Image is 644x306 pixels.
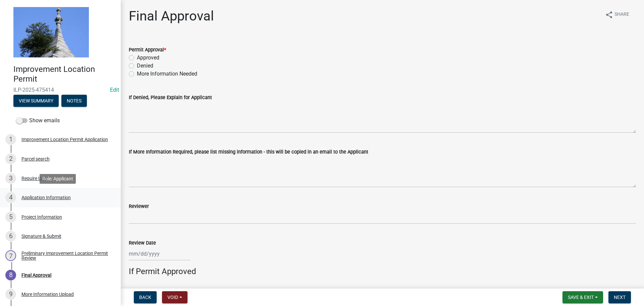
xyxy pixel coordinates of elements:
h1: Final Approval [129,8,214,24]
label: Permit Approval [129,48,166,52]
label: More Information Needed [137,70,197,78]
div: Project Information [21,215,62,219]
div: 2 [5,154,16,164]
label: Review Date [129,241,156,246]
div: 9 [5,289,16,300]
div: 5 [5,212,16,222]
input: mm/dd/yyyy [129,247,190,261]
wm-modal-confirm: Notes [61,98,87,104]
label: Denied [137,62,153,70]
button: Void [162,291,187,303]
div: Role: Applicant [40,174,76,184]
label: Show emails [16,117,60,125]
button: Next [608,291,631,303]
button: Back [134,291,157,303]
span: ILP-2025-475414 [13,87,107,93]
button: Save & Exit [562,291,603,303]
span: Next [614,295,626,300]
div: Application Information [21,195,71,200]
div: 7 [5,250,16,261]
button: shareShare [600,8,635,21]
img: Decatur County, Indiana [13,7,89,57]
div: Final Approval [21,273,51,277]
div: Require User [21,176,48,181]
div: 1 [5,134,16,145]
div: Preliminary Improvement Location Permit Review [21,251,110,260]
button: Notes [61,95,87,107]
div: 6 [5,231,16,242]
label: If More Information Required, please list missing information - this will be copied in an email t... [129,150,368,155]
div: 3 [5,173,16,184]
span: Void [167,295,178,300]
span: Back [139,295,151,300]
h4: If Permit Approved [129,267,636,276]
h4: Improvement Location Permit [13,64,115,84]
label: Approved [137,54,159,62]
span: Save & Exit [568,295,594,300]
div: 8 [5,270,16,280]
label: Reviewer [129,204,149,209]
i: share [605,11,613,19]
a: Edit [110,87,119,93]
label: If Denied, Please Explain for Applicant [129,95,212,100]
wm-modal-confirm: Summary [13,98,59,104]
span: Share [614,11,629,19]
div: Signature & Submit [21,234,61,238]
div: More Information Upload [21,292,74,297]
wm-modal-confirm: Edit Application Number [110,87,119,93]
div: Parcel search [21,157,50,161]
div: Improvement Location Permit Application [21,137,108,142]
button: View Summary [13,95,59,107]
div: 4 [5,192,16,203]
